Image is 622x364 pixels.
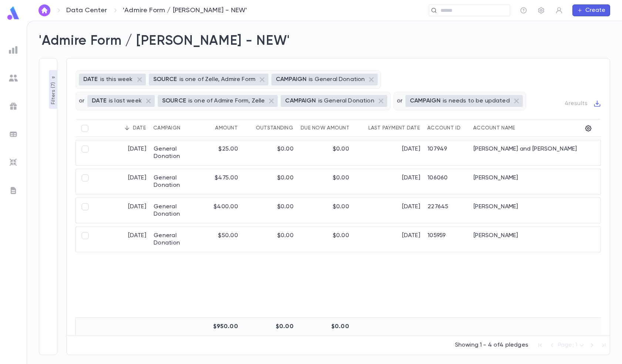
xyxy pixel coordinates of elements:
div: $475.00 [202,169,242,194]
div: [DATE] [94,227,150,252]
div: [DATE] [353,140,424,165]
div: Outstanding [256,125,293,131]
div: General Donation [150,140,202,165]
div: [PERSON_NAME] [470,169,581,194]
img: students_grey.60c7aba0da46da39d6d829b817ac14fc.svg [9,74,18,82]
img: campaigns_grey.99e729a5f7ee94e3726e6486bddda8f1.svg [9,102,18,111]
p: is General Donation [309,76,365,83]
p: is one of Zelle, Admire Form [180,76,255,83]
p: Filters ( 7 ) [50,81,57,105]
p: or [79,97,84,105]
img: reports_grey.c525e4749d1bce6a11f5fe2a8de1b229.svg [9,45,18,54]
div: $0.00 [297,318,353,336]
div: $0.00 [242,198,297,223]
div: $0.00 [242,227,297,252]
p: CAMPAIGN [285,97,316,105]
p: is one of Admire Form, Zelle [188,97,265,105]
p: is last week [109,97,142,105]
div: $0.00 [297,140,353,165]
div: [DATE] [353,169,424,194]
p: DATE [92,97,107,105]
div: Last Payment Date [368,125,420,131]
p: is needs to be updated [443,97,510,105]
div: General Donation [150,227,202,252]
div: [PERSON_NAME] [470,227,581,252]
p: is General Donation [318,97,374,105]
div: [DATE] [94,169,150,194]
button: Filters (7) [49,70,58,109]
p: CAMPAIGN [410,97,441,105]
div: Account ID [427,125,461,131]
p: is this week [100,76,133,83]
div: SOURCEis one of Zelle, Admire Form [149,74,268,85]
p: or [397,97,402,105]
span: Page: 1 [558,342,577,348]
img: batches_grey.339ca447c9d9533ef1741baa751efc33.svg [9,130,18,139]
div: $0.00 [242,169,297,194]
img: home_white.a664292cf8c1dea59945f0da9f25487c.svg [40,7,49,13]
div: Campaign [153,125,180,131]
p: Showing 1 - 4 of 4 pledges [455,341,528,349]
div: $25.00 [202,140,242,165]
div: CAMPAIGNis General Donation [271,74,378,85]
div: 107949 [424,140,470,165]
div: SOURCEis one of Admire Form, Zelle [158,95,278,107]
div: General Donation [150,169,202,194]
button: Sort [121,122,133,134]
div: CAMPAIGNis needs to be updated [405,95,523,107]
div: Page: 1 [558,340,586,351]
div: [DATE] [94,140,150,165]
div: [DATE] [94,198,150,223]
img: logo [6,6,21,20]
div: Date [133,125,146,131]
div: $0.00 [297,227,353,252]
div: $0.00 [242,318,297,336]
div: [DATE] [353,227,424,252]
div: CAMPAIGNis General Donation [281,95,387,107]
div: $0.00 [297,169,353,194]
div: 105959 [424,227,470,252]
div: Amount [215,125,238,131]
div: $950.00 [202,318,242,336]
img: letters_grey.7941b92b52307dd3b8a917253454ce1c.svg [9,186,18,195]
a: Data Center [66,6,107,14]
div: DATEis this week [79,74,146,85]
div: 106060 [424,169,470,194]
div: $0.00 [297,198,353,223]
p: 'Admire Form / [PERSON_NAME] - NEW' [123,6,247,14]
div: Due Now Amount [301,125,350,131]
p: SOURCE [162,97,186,105]
div: Account Name [473,125,515,131]
img: imports_grey.530a8a0e642e233f2baf0ef88e8c9fcb.svg [9,158,18,167]
div: $400.00 [202,198,242,223]
div: [PERSON_NAME] and [PERSON_NAME] [470,140,581,165]
div: $0.00 [242,140,297,165]
p: DATE [83,76,98,83]
h2: 'Admire Form / [PERSON_NAME] - NEW' [39,33,290,49]
div: 227645 [424,198,470,223]
div: [DATE] [353,198,424,223]
div: [PERSON_NAME] [470,198,581,223]
button: Create [572,4,610,16]
p: CAMPAIGN [276,76,307,83]
div: $50.00 [202,227,242,252]
div: DATEis last week [87,95,155,107]
div: General Donation [150,198,202,223]
p: 4 results [565,100,588,107]
p: SOURCE [153,76,177,83]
